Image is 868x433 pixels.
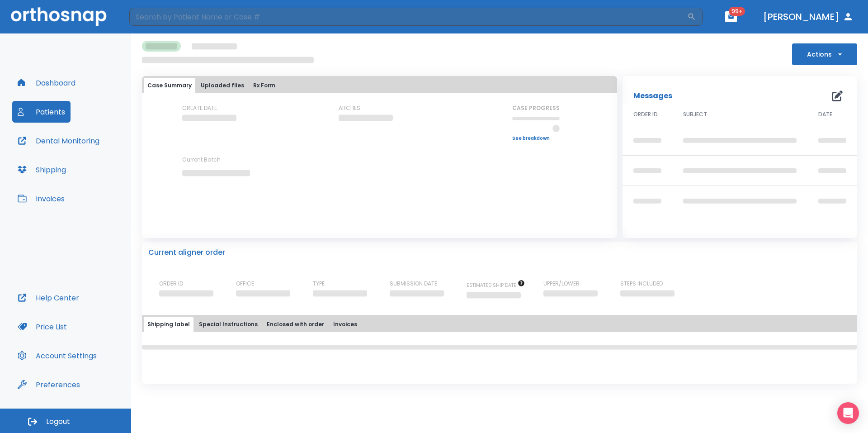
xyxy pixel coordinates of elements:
[512,104,560,112] p: CASE PROGRESS
[12,101,71,123] button: Patients
[543,280,580,288] p: UPPER/LOWER
[12,287,85,309] button: Help Center
[683,110,707,119] span: SUBJECT
[818,110,832,119] span: DATE
[144,317,855,332] div: tabs
[633,110,658,119] span: ORDER ID
[12,159,71,181] button: Shipping
[12,130,105,152] button: Dental Monitoring
[792,43,857,65] button: Actions
[46,417,70,427] span: Logout
[837,402,859,424] div: Open Intercom Messenger
[390,280,437,288] p: SUBMISSION DATE
[12,374,85,395] button: Preferences
[339,104,360,112] p: ARCHES
[195,317,261,332] button: Special Instructions
[729,7,745,16] span: 99+
[159,280,183,288] p: ORDER ID
[144,78,615,93] div: tabs
[512,136,560,141] a: See breakdown
[129,8,687,26] input: Search by Patient Name or Case #
[236,280,254,288] p: OFFICE
[12,72,81,94] button: Dashboard
[12,188,70,209] button: Invoices
[467,282,525,289] span: The date will be available after approving treatment plan
[148,247,225,258] p: Current aligner order
[182,104,217,112] p: CREATE DATE
[11,7,107,26] img: Orthosnap
[620,280,663,288] p: STEPS INCLUDED
[182,156,264,164] p: Current Batch
[759,9,857,25] button: [PERSON_NAME]
[12,345,102,366] button: Account Settings
[313,280,325,288] p: TYPE
[197,78,248,93] button: Uploaded files
[263,317,328,332] button: Enclosed with order
[144,317,193,332] button: Shipping label
[250,78,279,93] button: Rx Form
[144,78,195,93] button: Case Summary
[330,317,361,332] button: Invoices
[12,316,72,338] button: Price List
[633,90,672,101] p: Messages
